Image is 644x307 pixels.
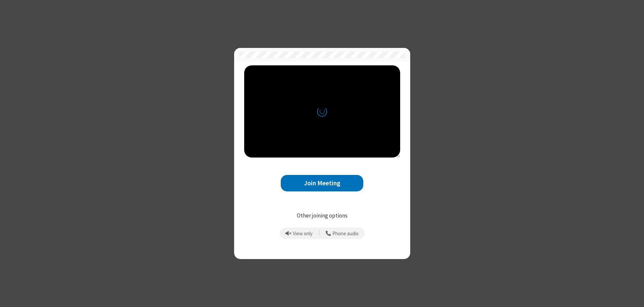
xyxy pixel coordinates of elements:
span: | [319,229,320,238]
span: View only [293,231,313,237]
button: Join Meeting [281,175,363,191]
button: Use your phone for mic and speaker while you view the meeting on this device. [323,228,361,239]
button: Prevent echo when there is already an active mic and speaker in the room. [283,228,315,239]
span: Phone audio [332,231,359,237]
p: Other joining options [244,211,400,220]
